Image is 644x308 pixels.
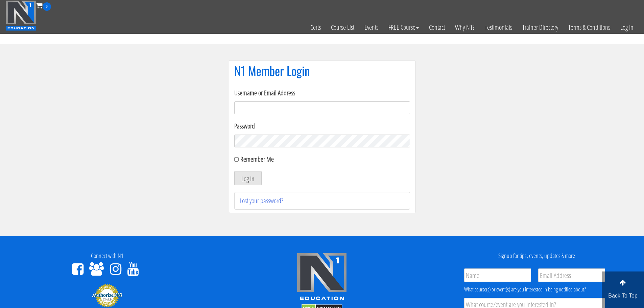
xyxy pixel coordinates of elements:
[517,11,563,44] a: Trainer Directory
[234,88,410,98] label: Username or Email Address
[464,268,531,282] input: Name
[5,0,36,31] img: n1-education
[92,283,122,308] img: Authorize.Net Merchant - Click to Verify
[240,155,274,164] label: Remember Me
[434,253,639,259] h4: Signup for tips, events, updates & more
[305,11,326,44] a: Certs
[296,253,347,303] img: n1-edu-logo
[538,268,605,282] input: Email Address
[424,11,450,44] a: Contact
[36,1,51,10] a: 0
[563,11,615,44] a: Terms & Conditions
[326,11,359,44] a: Course List
[480,11,517,44] a: Testimonials
[5,253,210,259] h4: Connect with N1
[43,2,51,11] span: 0
[602,292,644,300] p: Back To Top
[383,11,424,44] a: FREE Course
[615,11,639,44] a: Log In
[240,196,283,205] a: Lost your password?
[234,121,410,131] label: Password
[359,11,383,44] a: Events
[234,64,410,77] h1: N1 Member Login
[234,171,262,185] button: Log In
[464,285,605,293] div: What course(s) or event(s) are you interested in being notified about?
[450,11,480,44] a: Why N1?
